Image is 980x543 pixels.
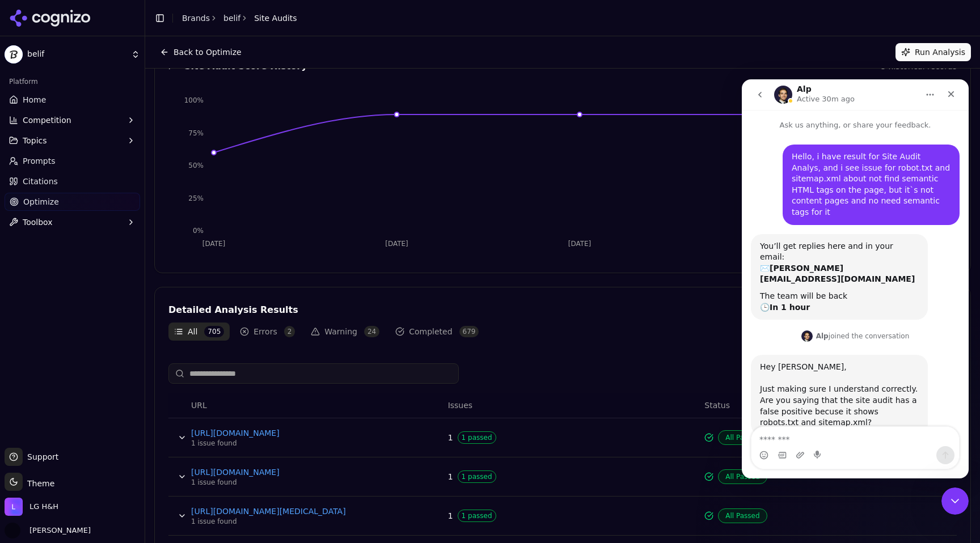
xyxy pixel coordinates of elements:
[191,506,361,517] a: [URL][DOMAIN_NAME][MEDICAL_DATA]
[5,523,91,538] button: Open user button
[25,525,91,536] span: [PERSON_NAME]
[5,213,140,231] button: Toolbox
[284,326,295,337] span: 2
[5,193,140,211] a: Optimize
[187,393,443,418] th: URL
[568,240,592,248] tspan: [DATE]
[154,43,247,61] button: Back to Optimize
[23,451,58,463] span: Support
[191,466,361,478] a: [URL][DOMAIN_NAME]
[168,323,230,341] button: All705
[385,240,408,248] tspan: [DATE]
[191,478,361,487] div: 1 issue found
[443,393,700,418] th: Issues
[704,400,730,411] span: Status
[23,135,47,146] span: Topics
[364,326,379,337] span: 24
[204,326,224,337] span: 705
[193,227,204,235] tspan: 0%
[718,430,767,445] span: All Passed
[191,439,361,448] div: 1 issue found
[458,510,496,522] span: 1 passed
[23,176,58,187] span: Citations
[234,323,301,341] button: Errors2
[5,498,23,516] img: LG H&H
[458,470,496,483] span: 1 passed
[23,217,53,228] span: Toolbox
[5,73,140,91] div: Platform
[895,43,971,61] button: Run Analysis
[5,111,140,129] button: Competition
[27,49,126,60] span: belif
[5,45,23,63] img: belif
[390,323,484,341] button: Completed679
[718,469,767,484] span: All Passed
[448,400,473,411] span: Issues
[191,427,361,439] a: [URL][DOMAIN_NAME]
[5,172,140,190] a: Citations
[254,12,297,24] span: Site Audits
[23,196,59,207] span: Optimize
[5,523,20,538] img: Yaroslav Mynchenko
[448,432,453,443] span: 1
[459,326,479,337] span: 679
[223,12,240,24] a: belif
[188,194,204,202] tspan: 25%
[23,479,54,488] span: Theme
[448,471,453,482] span: 1
[188,129,204,137] tspan: 75%
[5,152,140,170] a: Prompts
[700,393,957,418] th: Status
[182,12,297,24] nav: breadcrumb
[184,96,204,104] tspan: 100%
[5,91,140,109] a: Home
[29,502,58,512] span: LG H&H
[458,431,496,444] span: 1 passed
[5,131,140,150] button: Topics
[448,510,453,521] span: 1
[23,155,56,167] span: Prompts
[182,14,210,23] a: Brands
[202,240,226,248] tspan: [DATE]
[718,508,767,523] span: All Passed
[305,323,385,341] button: Warning24
[188,162,204,169] tspan: 50%
[23,94,46,105] span: Home
[191,517,361,526] div: 1 issue found
[23,114,71,126] span: Competition
[168,306,298,315] div: Detailed Analysis Results
[941,487,969,515] iframe: Intercom live chat
[5,498,58,516] button: Open organization switcher
[191,400,207,411] span: URL
[742,79,969,478] iframe: Intercom live chat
